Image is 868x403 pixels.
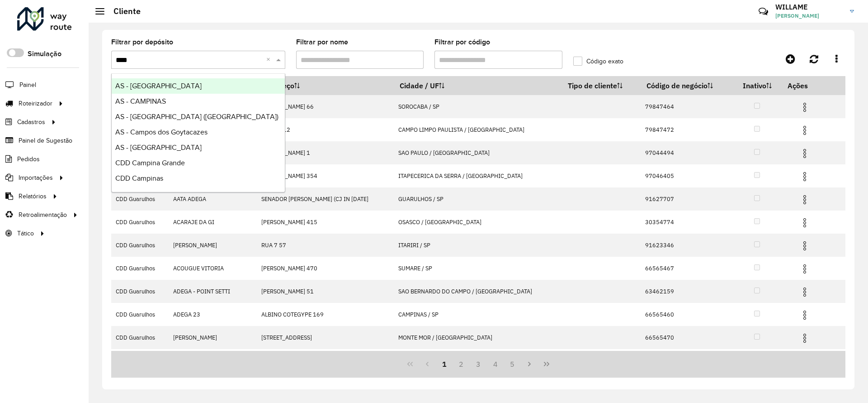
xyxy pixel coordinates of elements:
[640,118,733,141] td: 79847472
[17,117,45,127] span: Cadastros
[168,303,256,326] td: ADEGA 23
[115,97,166,105] span: AS - CAMPINAS
[111,37,173,48] label: Filtrar por depósito
[19,99,52,108] span: Roteirizador
[115,113,278,120] span: AS - [GEOGRAPHIC_DATA] ([GEOGRAPHIC_DATA])
[393,187,561,211] td: GUARULHOS / SP
[640,326,733,349] td: 66565470
[168,280,256,303] td: ADEGA - POINT SETTI
[17,229,34,238] span: Tático
[168,349,256,372] td: ADEGA BAIXA RENDA LO
[115,82,202,90] span: AS - [GEOGRAPHIC_DATA]
[256,234,393,257] td: RUA 7 57
[111,187,168,211] td: CDD Guarulhos
[393,257,561,280] td: SUMARE / SP
[640,76,733,95] th: Código de negócio
[521,355,538,373] button: Next Page
[393,76,561,95] th: Cidade / UF
[256,141,393,164] td: [PERSON_NAME] 1
[256,187,393,211] td: SENADOR [PERSON_NAME] (CJ IN [DATE]
[393,164,561,187] td: ITAPECERICA DA SERRA / [GEOGRAPHIC_DATA]
[111,280,168,303] td: CDD Guarulhos
[115,144,202,151] span: AS - [GEOGRAPHIC_DATA]
[256,211,393,234] td: [PERSON_NAME] 415
[111,234,168,257] td: CDD Guarulhos
[19,192,47,201] span: Relatórios
[640,303,733,326] td: 66565460
[393,280,561,303] td: SAO BERNARDO DO CAMPO / [GEOGRAPHIC_DATA]
[640,257,733,280] td: 66565467
[111,257,168,280] td: CDD Guarulhos
[393,211,561,234] td: OSASCO / [GEOGRAPHIC_DATA]
[111,211,168,234] td: CDD Guarulhos
[168,257,256,280] td: ACOUGUE VITORIA
[256,280,393,303] td: [PERSON_NAME] 51
[775,12,843,20] span: [PERSON_NAME]
[168,326,256,349] td: [PERSON_NAME]
[640,95,733,118] td: 79847464
[436,355,453,373] button: 1
[256,95,393,118] td: [PERSON_NAME] 66
[640,234,733,257] td: 91623346
[19,136,72,145] span: Painel de Sugestão
[470,355,487,373] button: 3
[754,2,773,21] a: Contato Rápido
[19,173,53,182] span: Importações
[256,257,393,280] td: [PERSON_NAME] 470
[393,118,561,141] td: CAMPO LIMPO PAULISTA / [GEOGRAPHIC_DATA]
[168,187,256,211] td: AATA ADEGA
[393,303,561,326] td: CAMPINAS / SP
[393,234,561,257] td: ITARIRI / SP
[640,349,733,372] td: 29735731
[28,48,61,59] label: Simulação
[504,355,521,373] button: 5
[111,326,168,349] td: CDD Guarulhos
[111,73,285,192] ng-dropdown-panel: Options list
[256,76,393,95] th: Endereço
[640,280,733,303] td: 63462159
[115,159,185,167] span: CDD Campina Grande
[104,6,141,16] h2: Cliente
[115,174,163,182] span: CDD Campinas
[256,349,393,372] td: [PERSON_NAME] 1305
[453,355,470,373] button: 2
[115,128,208,136] span: AS - Campos dos Goytacazes
[168,234,256,257] td: [PERSON_NAME]
[111,303,168,326] td: CDD Guarulhos
[640,164,733,187] td: 97046405
[573,57,623,66] label: Código exato
[266,54,274,65] span: Clear all
[111,349,168,372] td: CDD Guarulhos
[19,210,67,220] span: Retroalimentação
[393,326,561,349] td: MONTE MOR / [GEOGRAPHIC_DATA]
[487,355,504,373] button: 4
[393,349,561,372] td: MOGI DAS CRUZES / SP
[640,187,733,211] td: 91627707
[256,118,393,141] td: SUICA 212
[640,211,733,234] td: 30354774
[168,211,256,234] td: ACARAJE DA GI
[19,80,36,90] span: Painel
[256,326,393,349] td: [STREET_ADDRESS]
[296,37,348,48] label: Filtrar por nome
[256,303,393,326] td: ALBINO COTEGYPE 169
[393,141,561,164] td: SAO PAULO / [GEOGRAPHIC_DATA]
[775,3,843,11] h3: WILLAME
[781,76,835,95] th: Ações
[393,95,561,118] td: SOROCABA / SP
[17,154,40,164] span: Pedidos
[640,141,733,164] td: 97044494
[733,76,781,95] th: Inativo
[561,76,640,95] th: Tipo de cliente
[256,164,393,187] td: [PERSON_NAME] 354
[538,355,555,373] button: Last Page
[434,37,490,48] label: Filtrar por código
